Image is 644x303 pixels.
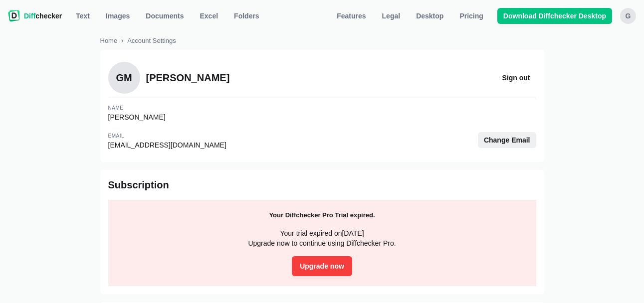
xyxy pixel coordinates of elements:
[108,133,125,139] label: Email
[620,8,636,24] button: G
[70,8,96,24] a: Text
[228,8,265,24] button: Folders
[100,8,136,24] a: Images
[100,36,118,46] a: Home
[74,11,92,21] span: Text
[24,11,62,21] span: checker
[194,8,224,24] a: Excel
[140,8,190,24] a: Documents
[496,70,536,86] button: Sign out
[118,228,526,248] p: Your trial expired on [DATE] Upgrade now to continue using Diffchecker Pro.
[500,73,532,83] span: Sign out
[457,11,485,21] span: Pricing
[376,8,407,24] a: Legal
[8,10,20,22] img: Diffchecker logo
[482,135,532,145] span: Change Email
[478,132,536,148] button: Change Email
[104,11,132,21] span: Images
[118,210,526,220] h3: Your Diffchecker Pro Trial expired.
[24,12,35,20] span: Diff
[410,8,449,24] a: Desktop
[331,8,372,24] a: Features
[335,11,368,21] span: Features
[8,8,62,24] a: Diffchecker
[144,11,186,21] span: Documents
[146,67,230,89] h2: [PERSON_NAME]
[497,8,612,24] a: Download Diffchecker Desktop
[453,8,489,24] a: Pricing
[108,62,140,94] div: GM
[108,105,124,111] label: Name
[292,256,352,276] a: Upgrade now
[108,112,536,122] div: [PERSON_NAME]
[198,11,220,21] span: Excel
[414,11,445,21] span: Desktop
[108,140,478,150] div: [EMAIL_ADDRESS][DOMAIN_NAME]
[232,11,261,21] span: Folders
[108,178,536,192] h2: Subscription
[298,261,346,271] span: Upgrade now
[501,11,608,21] span: Download Diffchecker Desktop
[380,11,403,21] span: Legal
[127,36,176,46] a: Account Settings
